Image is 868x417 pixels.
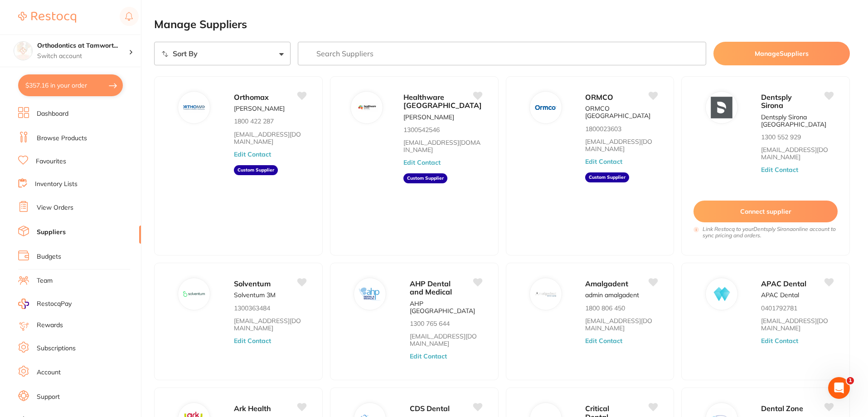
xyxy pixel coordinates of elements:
img: Orthomax [184,97,205,118]
img: Healthware Australia [356,97,378,118]
a: Browse Products [37,134,87,143]
a: Account [37,368,61,377]
img: Restocq Logo [18,12,76,23]
span: CDS Dental [410,404,450,413]
a: [EMAIL_ADDRESS][DOMAIN_NAME] [585,317,657,332]
img: APAC Dental [711,283,732,305]
button: $357.16 in your order [18,74,123,96]
aside: Custom Supplier [585,172,629,182]
a: [EMAIL_ADDRESS][DOMAIN_NAME] [234,131,306,145]
img: AHP Dental and Medical [359,283,381,305]
p: 1300 552 929 [761,133,801,141]
h4: Orthodontics at Tamworth [37,41,129,50]
aside: Custom Supplier [403,173,447,183]
a: Inventory Lists [35,180,78,189]
a: Support [37,392,60,402]
iframe: Intercom live chat [828,377,850,399]
p: 0401792781 [761,304,797,312]
p: 1800023603 [585,125,621,132]
span: Dental Zone [761,404,803,413]
button: Edit Contact [234,151,271,158]
h2: Manage Suppliers [154,18,850,31]
img: Solventum [184,283,205,305]
button: Edit Contact [410,353,447,360]
a: Restocq Logo [18,7,76,28]
a: View Orders [37,203,73,212]
span: Dentsply Sirona [761,93,792,110]
button: Edit Contact [761,337,798,344]
a: [EMAIL_ADDRESS][DOMAIN_NAME] [410,333,482,347]
span: 1 [847,377,854,384]
p: 1300 765 644 [410,320,450,327]
button: Edit Contact [761,166,798,173]
img: RestocqPay [18,299,29,309]
span: AHP Dental and Medical [410,279,452,296]
button: Edit Contact [234,337,271,344]
img: Dentsply Sirona [711,97,732,118]
a: Suppliers [37,228,66,237]
p: 1800 806 450 [585,304,625,312]
i: Link Restocq to your Dentsply Sirona online account to sync pricing and orders. [703,226,838,239]
a: [EMAIL_ADDRESS][DOMAIN_NAME] [403,139,482,153]
a: RestocqPay [18,299,72,309]
aside: Custom Supplier [234,165,278,175]
a: Dashboard [37,109,68,118]
a: [EMAIL_ADDRESS][DOMAIN_NAME] [234,317,306,332]
img: ORMCO [535,97,557,118]
p: Dentsply Sirona [GEOGRAPHIC_DATA] [761,113,833,128]
p: AHP [GEOGRAPHIC_DATA] [410,300,482,314]
span: ORMCO [585,93,613,102]
a: Subscriptions [37,344,76,353]
button: Edit Contact [403,159,441,166]
span: APAC Dental [761,279,806,288]
p: 1300363484 [234,304,270,312]
button: Edit Contact [585,158,622,165]
a: Rewards [37,321,63,330]
a: Team [37,276,53,285]
p: APAC Dental [761,291,799,299]
span: Amalgadent [585,279,628,288]
a: Budgets [37,252,61,261]
button: Edit Contact [585,337,622,344]
p: Solventum 3M [234,291,276,299]
p: Switch account [37,52,129,61]
p: [PERSON_NAME] [234,105,285,112]
button: ManageSuppliers [713,42,850,65]
span: RestocqPay [37,299,72,309]
p: [PERSON_NAME] [403,113,454,121]
span: Healthware [GEOGRAPHIC_DATA] [403,93,482,110]
img: Amalgadent [535,283,557,305]
p: ORMCO [GEOGRAPHIC_DATA] [585,105,657,119]
input: Search Suppliers [298,42,707,65]
span: Ark Health [234,404,271,413]
a: [EMAIL_ADDRESS][DOMAIN_NAME] [761,146,833,161]
p: 1800 422 287 [234,118,274,125]
a: [EMAIL_ADDRESS][DOMAIN_NAME] [585,138,657,152]
p: admin amalgadent [585,291,639,299]
p: 1300542546 [403,126,440,133]
span: Orthomax [234,93,269,102]
span: Solventum [234,279,271,288]
a: [EMAIL_ADDRESS][DOMAIN_NAME] [761,317,833,332]
button: Connect supplier [693,201,838,222]
a: Favourites [36,157,66,166]
img: Orthodontics at Tamworth [14,42,32,60]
